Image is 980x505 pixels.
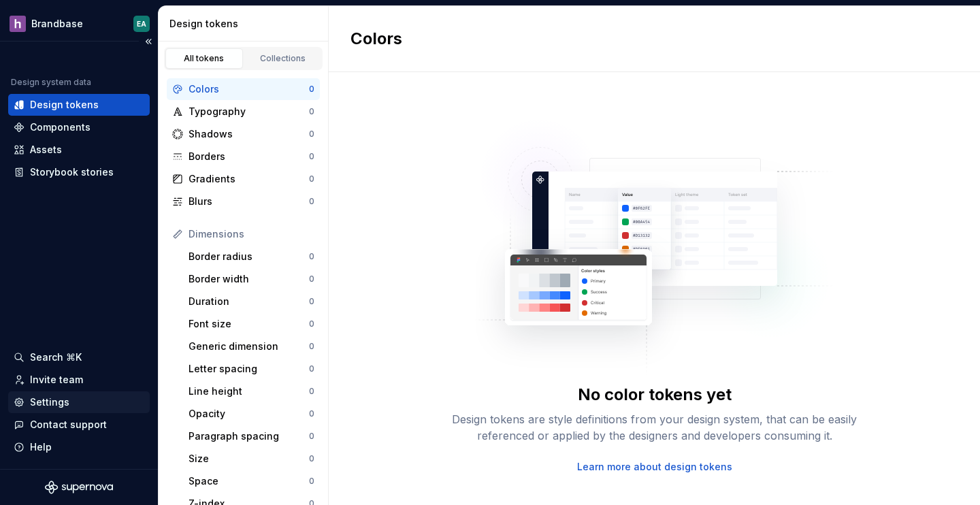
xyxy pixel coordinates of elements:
[30,440,52,454] div: Help
[189,317,309,331] div: Font size
[11,77,91,88] div: Design system data
[189,474,309,488] div: Space
[8,391,150,413] a: Settings
[167,101,320,123] a: Typography0
[8,161,150,183] a: Storybook stories
[437,411,872,444] div: Design tokens are style definitions from your design system, that can be easily referenced or app...
[167,123,320,145] a: Shadows0
[309,151,314,162] div: 0
[309,341,314,352] div: 0
[309,196,314,207] div: 0
[30,120,91,134] div: Components
[189,150,309,163] div: Borders
[30,373,83,387] div: Invite team
[183,291,320,312] a: Duration0
[189,82,309,96] div: Colors
[189,340,309,353] div: Generic dimension
[309,408,314,419] div: 0
[577,460,732,474] a: Learn more about design tokens
[189,195,309,208] div: Blurs
[309,363,314,374] div: 0
[189,127,309,141] div: Shadows
[183,358,320,380] a: Letter spacing0
[8,369,150,391] a: Invite team
[3,9,155,38] button: BrandbaseEA
[183,425,320,447] a: Paragraph spacing0
[189,407,309,421] div: Opacity
[309,174,314,184] div: 0
[350,28,402,50] h2: Colors
[309,106,314,117] div: 0
[183,246,320,267] a: Border radius0
[183,313,320,335] a: Font size0
[31,17,83,31] div: Brandbase
[183,380,320,402] a: Line height0
[578,384,732,406] div: No color tokens yet
[183,336,320,357] a: Generic dimension0
[10,16,26,32] img: b80b4e98-420a-4bba-9d61-f8a776315452.png
[8,116,150,138] a: Components
[309,84,314,95] div: 0
[8,139,150,161] a: Assets
[189,362,309,376] div: Letter spacing
[170,53,238,64] div: All tokens
[167,191,320,212] a: Blurs0
[30,98,99,112] div: Design tokens
[309,319,314,329] div: 0
[189,385,309,398] div: Line height
[189,272,309,286] div: Border width
[189,452,309,466] div: Size
[183,403,320,425] a: Opacity0
[30,418,107,431] div: Contact support
[169,17,323,31] div: Design tokens
[309,431,314,442] div: 0
[309,476,314,487] div: 0
[167,78,320,100] a: Colors0
[183,448,320,470] a: Size0
[8,436,150,458] button: Help
[249,53,317,64] div: Collections
[167,146,320,167] a: Borders0
[189,172,309,186] div: Gradients
[137,18,146,29] div: EA
[183,268,320,290] a: Border width0
[189,429,309,443] div: Paragraph spacing
[139,32,158,51] button: Collapse sidebar
[30,143,62,157] div: Assets
[30,395,69,409] div: Settings
[8,94,150,116] a: Design tokens
[189,250,309,263] div: Border radius
[167,168,320,190] a: Gradients0
[183,470,320,492] a: Space0
[8,414,150,436] button: Contact support
[309,251,314,262] div: 0
[30,165,114,179] div: Storybook stories
[189,105,309,118] div: Typography
[309,129,314,140] div: 0
[309,453,314,464] div: 0
[309,274,314,284] div: 0
[309,386,314,397] div: 0
[309,296,314,307] div: 0
[30,351,82,364] div: Search ⌘K
[189,295,309,308] div: Duration
[189,227,314,241] div: Dimensions
[45,480,113,494] svg: Supernova Logo
[8,346,150,368] button: Search ⌘K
